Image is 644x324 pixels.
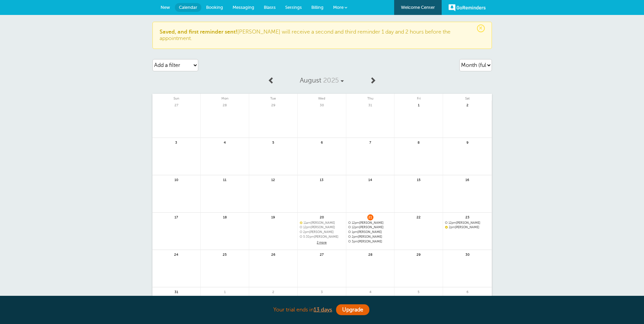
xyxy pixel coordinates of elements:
[222,289,228,294] span: 1
[300,221,344,225] span: Charles Wiseman
[352,235,358,238] span: 2pm
[477,24,485,32] span: ×
[319,102,325,107] span: 30
[464,214,471,219] span: 23
[336,304,369,315] a: Upgrade
[300,235,344,239] span: Lucinda Delagarza
[222,140,228,145] span: 4
[300,221,302,224] span: Confirmed. Changing the appointment date will unconfirm the appointment.
[416,214,422,219] span: 22
[445,221,490,225] span: Marcos Gonzales
[394,94,443,101] span: Fri
[464,177,471,182] span: 16
[173,214,179,219] span: 17
[285,5,302,10] span: Settings
[233,5,254,10] span: Messaging
[352,240,358,243] span: 3pm
[300,230,344,234] a: 2pm[PERSON_NAME]
[303,221,311,224] span: 11am
[173,102,179,107] span: 27
[270,289,276,294] span: 2
[348,226,392,229] span: Izell Jackson
[348,226,392,229] a: 12pm[PERSON_NAME]
[346,94,394,101] span: Thu
[416,102,422,107] span: 1
[449,226,455,229] span: 2pm
[367,177,373,182] span: 14
[348,230,392,234] a: 1pm[PERSON_NAME]
[319,177,325,182] span: 13
[319,214,325,219] span: 20
[303,235,314,238] span: 5:30pm
[319,140,325,145] span: 6
[300,230,344,234] span: Yathaarth Batra
[416,252,422,257] span: 29
[464,102,471,107] span: 2
[311,5,324,10] span: Billing
[300,240,344,246] a: 2 more
[416,289,422,294] span: 5
[352,221,359,224] span: 12pm
[179,5,197,10] span: Calendar
[173,177,179,182] span: 10
[173,140,179,145] span: 3
[152,303,492,317] div: Your trial ends in .
[319,252,325,257] span: 27
[445,221,490,225] a: 12pm[PERSON_NAME]
[270,140,276,145] span: 5
[222,214,228,219] span: 18
[303,230,309,234] span: 2pm
[464,140,471,145] span: 9
[206,5,223,10] span: Booking
[161,5,170,10] span: New
[323,76,339,84] span: 2025
[173,289,179,294] span: 31
[152,94,201,101] span: Sun
[278,73,366,88] a: August 2025
[314,307,332,313] b: 13 days
[270,252,276,257] span: 26
[160,29,237,35] b: Saved, and first reminder sent!
[445,226,447,228] span: Confirmed. Changing the appointment date will unconfirm the appointment.
[222,177,228,182] span: 11
[443,94,492,101] span: Sat
[264,5,276,10] span: Blasts
[348,240,392,244] span: Tomosa Deleon
[303,226,311,229] span: 12pm
[319,289,325,294] span: 3
[201,94,249,101] span: Mon
[348,221,392,225] a: 12pm[PERSON_NAME]
[464,289,471,294] span: 6
[348,240,392,244] a: 3pm[PERSON_NAME]
[352,226,359,229] span: 12pm
[270,177,276,182] span: 12
[367,214,373,219] span: 21
[448,221,456,224] span: 12pm
[416,140,422,145] span: 8
[348,230,392,234] span: Thomas Smith
[348,221,392,225] span: Charles Bowles
[270,102,276,107] span: 29
[270,214,276,219] span: 19
[300,221,344,225] a: 11am[PERSON_NAME]
[617,297,637,317] iframe: Resource center
[348,235,392,239] a: 2pm[PERSON_NAME]
[298,94,346,101] span: Wed
[352,230,357,234] span: 1pm
[222,252,228,257] span: 25
[367,102,373,107] span: 31
[348,235,392,239] span: Yathaarth Batra
[160,29,485,42] p: [PERSON_NAME] will receive a second and third reminder 1 day and 2 hours before the appointment.
[445,226,490,229] span: Jesse Mendez
[300,226,344,229] a: 12pm[PERSON_NAME]
[173,252,179,257] span: 24
[367,289,373,294] span: 4
[333,5,344,10] span: More
[300,235,344,239] a: 5:30pm[PERSON_NAME]
[445,226,490,229] a: 2pm[PERSON_NAME]
[464,252,471,257] span: 30
[300,76,321,84] span: August
[175,3,201,12] a: Calendar
[416,177,422,182] span: 15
